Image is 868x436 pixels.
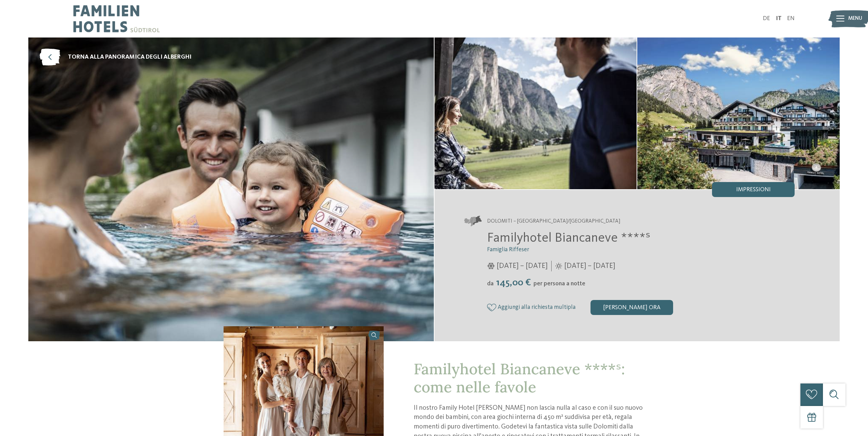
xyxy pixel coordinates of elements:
img: Il nostro family hotel a Selva: una vacanza da favola [637,37,840,189]
a: torna alla panoramica degli alberghi [40,49,191,66]
a: EN [787,16,795,21]
span: Familyhotel Biancaneve ****ˢ [487,232,651,245]
span: Aggiungi alla richiesta multipla [498,304,575,311]
span: 145,00 € [494,278,533,288]
div: [PERSON_NAME] ora [590,300,673,315]
span: [DATE] – [DATE] [564,261,615,271]
span: per persona a notte [533,281,585,287]
img: Il nostro family hotel a Selva: una vacanza da favola [435,37,637,189]
i: Orari d'apertura estate [555,263,562,270]
span: Menu [848,15,862,22]
span: Dolomiti – [GEOGRAPHIC_DATA]/[GEOGRAPHIC_DATA] [487,218,620,225]
span: Famiglia Riffeser [487,247,529,253]
a: DE [763,16,770,21]
span: Impressioni [736,187,771,193]
img: Il nostro family hotel a Selva: una vacanza da favola [28,37,434,341]
span: da [487,281,494,287]
a: IT [776,16,782,21]
span: torna alla panoramica degli alberghi [68,53,191,62]
i: Orari d'apertura inverno [487,263,495,270]
span: [DATE] – [DATE] [497,261,547,271]
span: Familyhotel Biancaneve ****ˢ: come nelle favole [414,359,625,396]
